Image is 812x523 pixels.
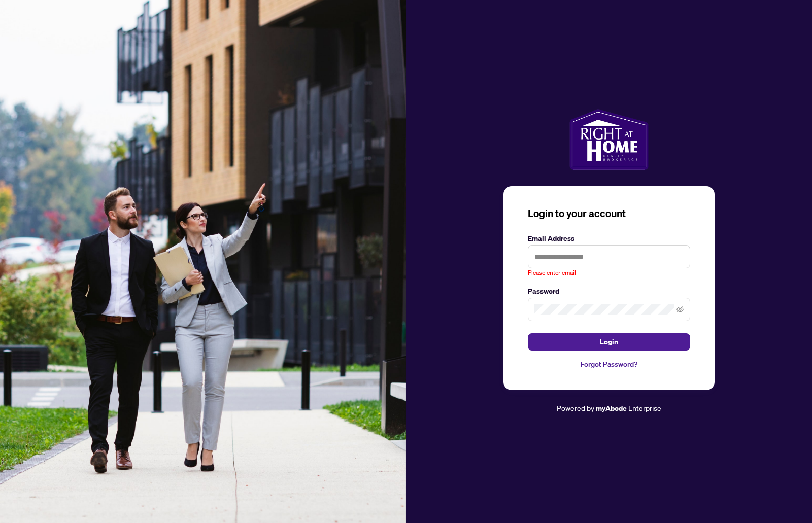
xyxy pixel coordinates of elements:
label: Password [528,286,690,297]
img: ma-logo [569,109,648,170]
span: Login [600,334,618,350]
span: Please enter email [528,268,576,278]
span: Powered by [557,403,594,412]
span: Enterprise [628,403,661,412]
label: Email Address [528,233,690,244]
button: Login [528,333,690,351]
h3: Login to your account [528,206,690,221]
span: eye-invisible [676,306,684,313]
a: myAbode [596,403,627,414]
a: Forgot Password? [528,359,690,370]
